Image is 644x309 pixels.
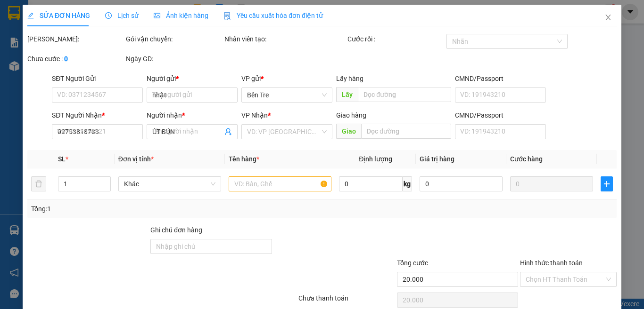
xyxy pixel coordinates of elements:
span: close [604,14,612,21]
span: picture [154,12,160,19]
span: Tên hàng [229,155,259,163]
div: Cước rồi : [347,34,444,44]
div: SĐT Người Gửi [52,73,143,84]
div: Người nhận [147,110,238,120]
button: plus [600,176,613,191]
div: SĐT Người Nhận [52,110,143,120]
span: Lịch sử [105,12,139,19]
span: Giá trị hàng [420,155,454,163]
span: Khác [124,177,215,191]
input: Dọc đường [358,87,451,102]
span: Yêu cầu xuất hóa đơn điện tử [223,12,323,19]
button: delete [31,176,46,191]
span: Đơn vị tính [118,155,153,163]
span: Tổng cước [397,259,428,267]
input: VD: Bàn, Ghế [229,176,331,191]
input: Ghi chú đơn hàng [150,239,272,254]
span: Cước hàng [510,155,543,163]
span: edit [27,12,34,19]
span: SL [58,155,66,163]
div: Nhân viên tạo: [224,34,346,44]
button: Close [595,5,621,31]
span: Bến Tre [247,88,327,102]
div: Người gửi [147,73,238,84]
label: Hình thức thanh toán [520,259,583,267]
span: clock-circle [105,12,112,19]
div: VP gửi [241,73,332,84]
span: kg [403,176,412,191]
span: plus [601,180,612,188]
div: Gói vận chuyển: [126,34,223,44]
span: VP Nhận [241,111,268,119]
span: Lấy [336,87,358,102]
span: Ảnh kiện hàng [154,12,208,19]
div: Tổng: 1 [31,204,249,214]
input: 0 [510,176,593,191]
span: Lấy hàng [336,75,363,82]
span: SỬA ĐƠN HÀNG [27,12,90,19]
div: Chưa cước : [27,54,124,64]
img: icon [223,12,231,20]
span: user-add [224,128,232,135]
span: Giao [336,124,361,139]
span: Định lượng [359,155,392,163]
div: CMND/Passport [454,73,545,84]
div: Ngày GD: [126,54,223,64]
div: [PERSON_NAME]: [27,34,124,44]
label: Ghi chú đơn hàng [150,226,202,234]
span: Giao hàng [336,111,366,119]
b: 0 [64,55,68,63]
input: Dọc đường [361,124,451,139]
div: CMND/Passport [454,110,545,120]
